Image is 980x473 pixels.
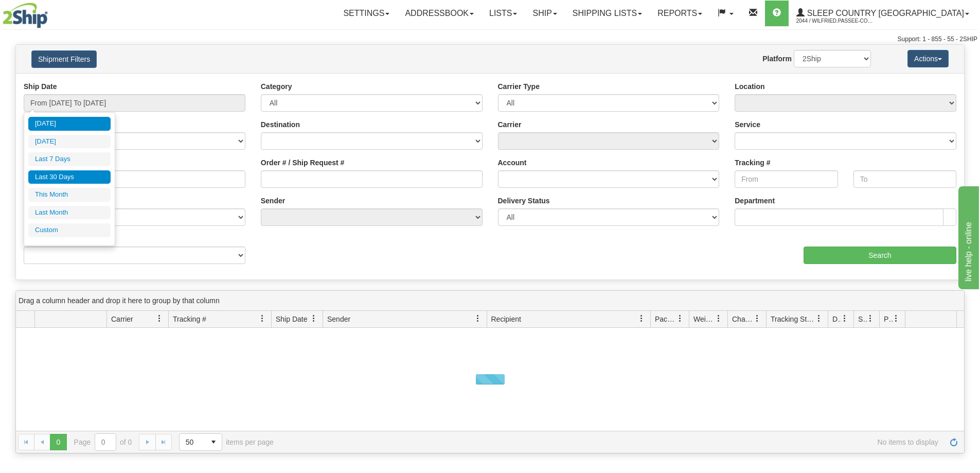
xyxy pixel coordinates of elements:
a: Tracking Status filter column settings [810,310,828,327]
span: Page 0 [50,434,66,450]
a: Weight filter column settings [710,310,727,327]
label: Order # / Ship Request # [261,157,345,168]
label: Carrier Type [498,81,540,92]
span: Ship Date [276,314,307,324]
a: Lists [482,1,525,26]
a: Delivery Status filter column settings [836,310,853,327]
button: Actions [907,50,949,67]
input: To [853,170,956,188]
label: Location [735,81,764,92]
a: Pickup Status filter column settings [887,310,905,327]
li: [DATE] [28,117,111,131]
button: Shipment Filters [31,50,97,68]
span: 50 [186,437,199,447]
li: Last 7 Days [28,152,111,166]
span: Packages [655,314,676,324]
span: Sender [327,314,350,324]
a: Shipment Issues filter column settings [862,310,879,327]
a: Charge filter column settings [749,310,766,327]
span: Sleep Country [GEOGRAPHIC_DATA] [805,9,964,17]
label: Account [498,157,527,168]
label: Carrier [498,119,522,130]
iframe: chat widget [956,184,979,289]
label: Department [735,196,775,206]
label: Ship Date [24,81,57,92]
a: Settings [335,1,397,26]
div: grid grouping header [16,291,964,311]
li: Last Month [28,206,111,220]
span: Page of 0 [74,433,132,451]
a: Sleep Country [GEOGRAPHIC_DATA] 2044 / Wilfried.Passee-Coutrin [789,1,977,26]
a: Tracking # filter column settings [254,310,271,327]
span: select [205,434,222,450]
span: Delivery Status [832,314,841,324]
a: Refresh [946,434,962,450]
div: live help - online [8,6,95,19]
a: Ship Date filter column settings [305,310,323,327]
span: No items to display [288,438,938,446]
span: Shipment Issues [858,314,867,324]
label: Platform [762,54,792,64]
label: Sender [261,196,285,206]
li: Custom [28,223,111,237]
a: Sender filter column settings [469,310,487,327]
span: Weight [693,314,715,324]
span: Carrier [111,314,133,324]
img: logo2044.jpg [3,3,48,28]
a: Carrier filter column settings [151,310,168,327]
span: items per page [179,433,274,451]
a: Recipient filter column settings [633,310,650,327]
span: Charge [732,314,754,324]
a: Reports [650,1,710,26]
label: Delivery Status [498,196,550,206]
label: Tracking # [735,157,770,168]
li: Last 30 Days [28,170,111,184]
a: Addressbook [397,1,482,26]
li: This Month [28,188,111,202]
a: Shipping lists [565,1,650,26]
span: Pickup Status [884,314,893,324]
span: Tracking Status [771,314,815,324]
span: Page sizes drop down [179,433,222,451]
li: [DATE] [28,135,111,149]
a: Ship [525,1,564,26]
label: Service [735,119,760,130]
label: Category [261,81,292,92]
a: Packages filter column settings [671,310,689,327]
div: Support: 1 - 855 - 55 - 2SHIP [3,35,977,44]
input: Search [804,247,956,264]
span: Recipient [491,314,521,324]
input: From [735,170,838,188]
span: Tracking # [173,314,206,324]
span: 2044 / Wilfried.Passee-Coutrin [796,16,874,26]
label: Destination [261,119,300,130]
